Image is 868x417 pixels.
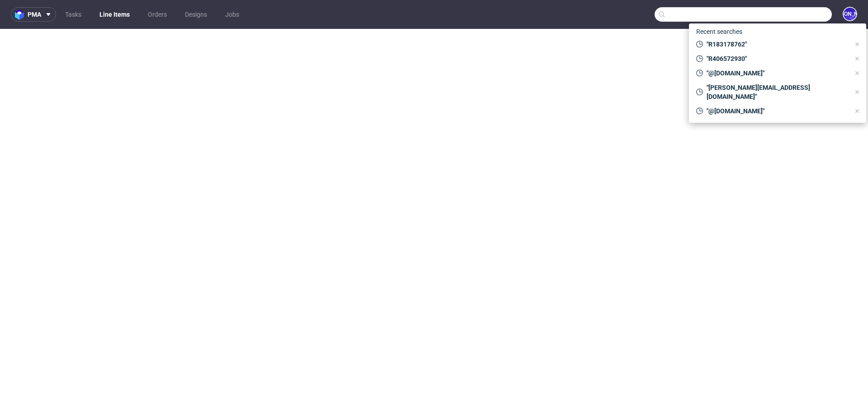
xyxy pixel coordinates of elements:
span: "@[DOMAIN_NAME]" [703,69,850,78]
a: Tasks [60,7,87,22]
span: "R406572930" [703,54,850,63]
span: "[PERSON_NAME][EMAIL_ADDRESS][DOMAIN_NAME]" [703,83,850,101]
figcaption: [PERSON_NAME] [844,8,856,20]
a: Orders [142,7,172,22]
span: "@[DOMAIN_NAME]" [703,107,850,116]
a: Line Items [94,7,135,22]
a: Designs [179,7,212,22]
img: logo [15,9,28,20]
button: pma [11,7,56,22]
a: Jobs [220,7,245,22]
span: "R183178762" [703,40,850,49]
span: Recent searches [693,24,746,39]
span: pma [28,11,41,18]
